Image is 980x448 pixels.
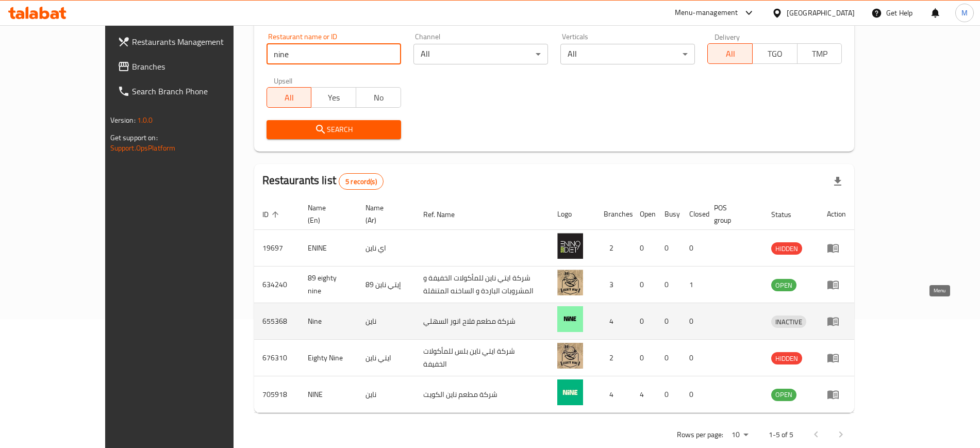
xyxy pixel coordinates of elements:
[827,388,846,401] div: Menu
[656,198,681,230] th: Busy
[109,29,269,54] a: Restaurants Management
[357,303,414,340] td: ناين
[802,46,838,61] span: TMP
[595,340,632,376] td: 2
[274,77,293,84] label: Upsell
[757,46,793,61] span: TGO
[707,43,753,64] button: All
[132,60,260,73] span: Branches
[413,44,548,64] div: All
[771,279,796,291] span: OPEN
[771,242,802,255] div: HIDDEN
[109,54,269,79] a: Branches
[656,376,681,413] td: 0
[357,230,414,267] td: اي ناين
[357,340,414,376] td: ايتي ناين
[357,376,414,413] td: ناين
[681,340,706,376] td: 0
[632,376,656,413] td: 4
[632,198,656,230] th: Open
[557,306,583,332] img: Nine
[961,7,968,19] span: M
[787,7,855,19] div: [GEOGRAPHIC_DATA]
[110,113,136,127] span: Version:
[560,44,695,64] div: All
[254,340,300,376] td: 676310
[549,198,595,230] th: Logo
[137,113,153,127] span: 1.0.0
[675,7,738,19] div: Menu-management
[681,376,706,413] td: 0
[752,43,798,64] button: TGO
[819,198,854,230] th: Action
[557,343,583,369] img: Eighty Nine
[771,389,796,401] span: OPEN
[714,202,751,226] span: POS group
[254,267,300,303] td: 634240
[132,36,260,48] span: Restaurants Management
[311,87,356,108] button: Yes
[110,141,176,155] a: Support.OpsPlatform
[827,352,846,364] div: Menu
[557,379,583,405] img: NINE
[254,230,300,267] td: 19697
[415,340,549,376] td: شركة ايتي ناين بلس للمأكولات الخفيفة
[357,267,414,303] td: 89 إيتي ناين
[632,230,656,267] td: 0
[275,123,393,136] span: Search
[271,90,308,105] span: All
[254,303,300,340] td: 655368
[715,33,740,40] label: Delivery
[771,208,805,221] span: Status
[267,87,312,108] button: All
[771,243,802,255] span: HIDDEN
[827,278,846,291] div: Menu
[339,177,383,187] span: 5 record(s)
[677,428,723,441] p: Rows per page:
[300,340,358,376] td: Eighty Nine
[771,353,802,364] span: HIDDEN
[360,90,397,105] span: No
[595,376,632,413] td: 4
[262,208,282,221] span: ID
[557,233,583,259] img: ENINE
[727,427,752,443] div: Rows per page:
[109,79,269,104] a: Search Branch Phone
[595,267,632,303] td: 3
[339,173,384,190] div: Total records count
[300,267,358,303] td: 89 eighty nine
[827,242,846,254] div: Menu
[771,316,806,328] span: INACTIVE
[771,316,806,328] div: INACTIVE
[415,303,549,340] td: شركة مطعم فلاح انور السهلي
[797,43,842,64] button: TMP
[771,279,796,291] div: OPEN
[262,173,384,190] h2: Restaurants list
[632,303,656,340] td: 0
[656,303,681,340] td: 0
[254,376,300,413] td: 705918
[300,303,358,340] td: Nine
[300,376,358,413] td: NINE
[712,46,749,61] span: All
[681,267,706,303] td: 1
[656,267,681,303] td: 0
[825,169,850,194] div: Export file
[681,303,706,340] td: 0
[267,44,401,64] input: Search for restaurant name or ID..
[681,230,706,267] td: 0
[300,230,358,267] td: ENINE
[356,87,401,108] button: No
[595,230,632,267] td: 2
[681,198,706,230] th: Closed
[132,85,260,97] span: Search Branch Phone
[769,428,793,441] p: 1-5 of 5
[254,198,855,413] table: enhanced table
[110,131,158,144] span: Get support on:
[632,267,656,303] td: 0
[315,90,352,105] span: Yes
[366,202,402,226] span: Name (Ar)
[557,270,583,295] img: 89 eighty nine
[656,230,681,267] td: 0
